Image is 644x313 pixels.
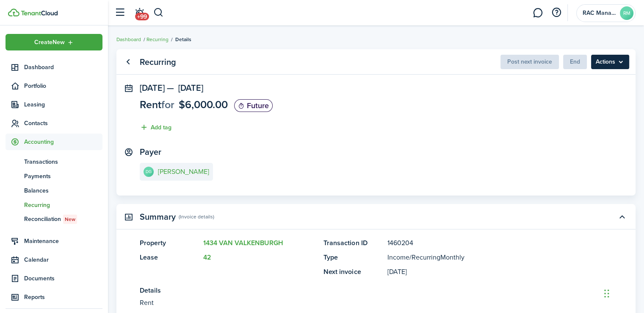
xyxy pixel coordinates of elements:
[323,238,383,248] panel-main-title: Transaction ID
[21,11,58,16] img: TenantCloud
[178,81,203,94] span: [DATE]
[387,252,587,263] panel-main-description: /
[6,212,102,226] a: ReconciliationNew
[140,81,165,94] span: [DATE]
[530,2,546,24] a: Messaging
[112,5,128,21] button: Open sidebar
[24,157,102,166] span: Transactions
[387,267,587,277] panel-main-description: [DATE]
[24,215,102,224] span: Reconciliation
[591,55,629,69] menu-btn: Actions
[140,163,213,181] a: DG[PERSON_NAME]
[135,13,149,20] span: +99
[6,34,102,50] button: Open menu
[387,252,409,262] span: Income
[8,8,19,17] img: TenantCloud
[179,97,228,112] span: $6,000.00
[203,252,211,262] a: 42
[602,272,644,313] iframe: Chat Widget
[140,147,161,157] panel-main-title: Payer
[24,63,102,72] span: Dashboard
[24,172,102,181] span: Payments
[24,293,102,302] span: Reports
[24,100,102,109] span: Leasing
[34,39,65,45] span: Create New
[131,2,147,24] a: Notifications
[167,81,174,94] span: —
[140,97,161,112] span: Rent
[24,137,102,146] span: Accounting
[583,10,616,16] span: RAC Management LLC
[234,99,273,112] status: Future
[24,81,102,90] span: Portfolio
[24,255,102,264] span: Calendar
[6,59,102,75] a: Dashboard
[175,36,191,43] span: Details
[179,213,214,221] panel-main-subtitle: (Invoice details)
[146,36,169,43] a: Recurring
[140,123,171,132] button: Add tag
[24,201,102,210] span: Recurring
[387,238,587,248] panel-main-description: 1460204
[411,252,464,262] span: Recurring Monthly
[140,285,587,296] panel-main-title: Details
[6,154,102,169] a: Transactions
[24,237,102,246] span: Maintenance
[6,183,102,198] a: Balances
[116,36,141,43] a: Dashboard
[620,6,633,20] avatar-text: RM
[144,167,154,177] avatar-text: DG
[153,6,164,20] button: Search
[24,274,102,283] span: Documents
[549,6,564,20] button: Open resource center
[140,212,176,222] panel-main-title: Summary
[6,169,102,183] a: Payments
[140,57,176,67] panel-main-title: Recurring
[203,238,283,248] a: 1434 VAN VALKENBURGH
[140,298,587,308] panel-main-description: Rent
[6,198,102,212] a: Recurring
[121,55,135,69] a: Go back
[323,267,383,277] panel-main-title: Next invoice
[323,252,383,263] panel-main-title: Type
[604,281,609,306] div: Drag
[615,210,629,224] button: Toggle accordion
[140,252,199,263] panel-main-title: Lease
[140,238,199,248] panel-main-title: Property
[158,168,209,176] e-details-info-title: [PERSON_NAME]
[591,55,629,69] button: Open menu
[65,215,75,223] span: New
[6,289,102,305] a: Reports
[161,97,174,112] span: for
[24,119,102,128] span: Contacts
[24,186,102,195] span: Balances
